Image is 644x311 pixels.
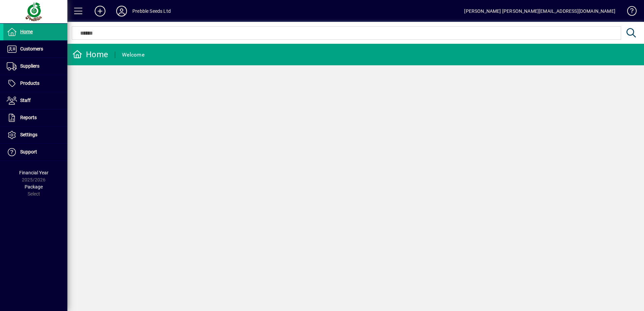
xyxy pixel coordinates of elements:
a: Products [3,75,67,92]
span: Settings [20,132,37,137]
div: Home [72,49,108,60]
div: Welcome [122,49,144,60]
span: Customers [20,46,43,51]
span: Home [20,29,33,34]
button: Profile [111,5,132,17]
span: Support [20,149,37,154]
span: Products [20,80,39,86]
span: Suppliers [20,63,39,69]
a: Settings [3,127,67,143]
a: Knowledge Base [622,1,636,23]
a: Staff [3,92,67,109]
div: Prebble Seeds Ltd [132,6,171,16]
a: Customers [3,41,67,58]
a: Support [3,144,67,161]
span: Package [25,184,43,189]
span: Staff [20,98,31,103]
div: [PERSON_NAME] [PERSON_NAME][EMAIL_ADDRESS][DOMAIN_NAME] [464,6,615,16]
span: Financial Year [19,170,49,175]
span: Reports [20,115,37,120]
a: Reports [3,109,67,126]
button: Add [89,5,111,17]
a: Suppliers [3,58,67,75]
